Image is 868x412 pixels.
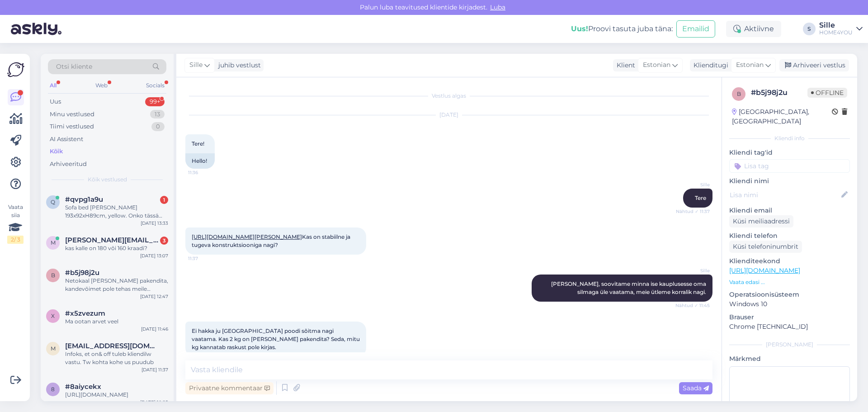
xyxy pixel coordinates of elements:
[819,29,853,36] div: HOME4YOU
[803,23,816,35] div: S
[7,236,24,244] div: 2 / 3
[142,366,168,373] div: [DATE] 11:37
[690,61,728,70] div: Klienditugi
[51,199,55,205] span: q
[51,272,55,279] span: b
[729,134,850,142] div: Kliendi info
[819,22,853,29] div: Sille
[50,122,94,131] div: Tiimi vestlused
[729,215,793,227] div: Küsi meiliaadressi
[7,61,24,78] img: Askly Logo
[732,107,832,126] div: [GEOGRAPHIC_DATA], [GEOGRAPHIC_DATA]
[144,80,166,91] div: Socials
[65,195,103,204] span: #qvpg1a9u
[65,391,168,399] div: [URL][DOMAIN_NAME]
[50,160,87,169] div: Arhiveeritud
[571,24,673,34] div: Proovi tasuta juba täna:
[51,345,56,352] span: m
[729,241,802,253] div: Küsi telefoninumbrit
[729,322,850,331] p: Chrome [TECHNICAL_ID]
[729,176,850,186] p: Kliendi nimi
[729,266,800,275] a: [URL][DOMAIN_NAME]
[65,342,159,350] span: marikene75@gmail.com
[88,175,127,184] span: Kõik vestlused
[48,80,58,91] div: All
[188,169,222,176] span: 11:36
[737,90,741,97] span: b
[51,239,56,246] span: m
[50,97,61,106] div: Uus
[140,252,168,259] div: [DATE] 13:07
[807,88,847,98] span: Offline
[192,233,302,240] a: [URL][DOMAIN_NAME][PERSON_NAME]
[726,21,781,37] div: Aktiivne
[192,327,361,350] span: Ei hakka ju [GEOGRAPHIC_DATA] poodi sõitma nagi vaatama. Kas 2 kg on [PERSON_NAME] pakendita? Sed...
[188,255,222,262] span: 11:37
[730,190,840,200] input: Lisa nimi
[192,233,352,248] span: Kas on stabiilne ja tugeva konstruktsiooniga nagi?
[65,204,168,220] div: Sofa bed [PERSON_NAME] 193x92xH89cm, yellow. Onko tässä sohvassa jousitusta?
[160,237,168,245] div: 3
[185,153,215,169] div: Hello!
[141,326,168,332] div: [DATE] 11:46
[729,313,850,322] p: Brauser
[65,309,105,317] span: #x5zvezum
[50,135,83,144] div: AI Assistent
[192,140,204,147] span: Tere!
[676,181,710,188] span: Sille
[160,196,168,204] div: 1
[729,341,850,349] div: [PERSON_NAME]
[50,110,94,119] div: Minu vestlused
[729,159,850,173] input: Lisa tag
[729,354,850,364] p: Märkmed
[185,92,712,100] div: Vestlus algas
[487,3,508,11] span: Luba
[65,383,101,391] span: #8aiycekx
[695,194,706,201] span: Tere
[675,302,710,309] span: Nähtud ✓ 11:45
[736,60,764,70] span: Estonian
[185,111,712,119] div: [DATE]
[779,59,849,71] div: Arhiveeri vestlus
[65,277,168,293] div: Netokaal [PERSON_NAME] pakendita, kandevõimet pole tehas meile andnud, aga 10 kg kannatab kindlasti.
[65,269,99,277] span: #b5j98j2u
[140,399,168,406] div: [DATE] 10:25
[676,208,710,215] span: Nähtud ✓ 11:37
[56,62,92,71] span: Otsi kliente
[151,122,165,131] div: 0
[215,61,261,70] div: juhib vestlust
[729,278,850,286] p: Vaata edasi ...
[145,97,165,106] div: 99+
[571,24,588,33] b: Uus!
[613,61,635,70] div: Klient
[51,386,55,393] span: 8
[729,256,850,266] p: Klienditeekond
[551,280,708,295] span: [PERSON_NAME], soovitame minna ise kauplusesse oma silmaga üle vaatama, meie ütleme korralik nagi.
[643,60,670,70] span: Estonian
[141,220,168,227] div: [DATE] 13:33
[65,350,168,366] div: Infoks, et on& off tuleb kliendilw vastu. Tw kohta kohe us puudub
[7,203,24,244] div: Vaata siia
[185,382,274,394] div: Privaatne kommentaar
[729,290,850,299] p: Operatsioonisüsteem
[150,110,165,119] div: 13
[65,244,168,252] div: kas kalle on 180 või 160 kraadi?
[65,236,159,244] span: merle.tde@gmail.com
[189,60,203,70] span: Sille
[50,147,63,156] div: Kõik
[140,293,168,300] div: [DATE] 12:47
[676,20,715,38] button: Emailid
[729,148,850,157] p: Kliendi tag'id
[683,384,709,392] span: Saada
[51,313,55,319] span: x
[676,267,710,274] span: Sille
[65,317,168,326] div: Ma ootan arvet veel
[729,206,850,215] p: Kliendi email
[729,231,850,241] p: Kliendi telefon
[729,299,850,309] p: Windows 10
[819,22,863,36] a: SilleHOME4YOU
[751,87,807,98] div: # b5j98j2u
[94,80,109,91] div: Web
